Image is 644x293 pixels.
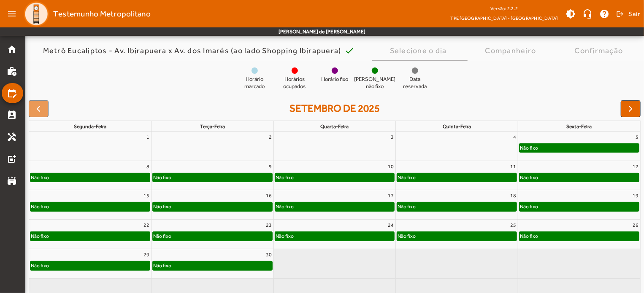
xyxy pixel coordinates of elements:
mat-icon: check [345,46,355,56]
span: Testemunho Metropolitano [53,7,151,21]
a: 18 de setembro de 2025 [509,190,518,201]
div: Não fixo [30,232,49,240]
td: 18 de setembro de 2025 [396,190,518,220]
a: quarta-feira [319,122,350,131]
div: Não fixo [153,261,172,270]
a: 1 de setembro de 2025 [145,132,151,142]
div: Metrô Eucaliptos - Av. Ibirapuera x Av. dos Imarés (ao lado Shopping Ibirapuera) [43,46,345,55]
mat-icon: edit_calendar [7,88,17,98]
span: [PERSON_NAME] não fixo [354,76,395,90]
td: 30 de setembro de 2025 [152,249,274,279]
td: 12 de setembro de 2025 [518,161,640,190]
a: Testemunho Metropolitano [20,1,151,27]
td: 9 de setembro de 2025 [152,161,274,190]
span: Horário fixo [321,76,348,83]
mat-icon: handyman [7,132,17,142]
div: Confirmação [575,46,627,55]
td: 3 de setembro de 2025 [273,132,396,161]
td: 23 de setembro de 2025 [152,220,274,249]
span: Horário marcado [238,76,271,90]
td: 19 de setembro de 2025 [518,190,640,220]
a: 19 de setembro de 2025 [631,190,640,201]
a: segunda-feira [72,122,108,131]
a: 8 de setembro de 2025 [145,161,151,172]
td: 2 de setembro de 2025 [152,132,274,161]
span: Horários ocupados [278,76,311,90]
div: Não fixo [153,173,172,182]
td: 24 de setembro de 2025 [273,220,396,249]
button: Sair [615,8,641,20]
a: 11 de setembro de 2025 [509,161,518,172]
td: 26 de setembro de 2025 [518,220,640,249]
a: 2 de setembro de 2025 [267,132,273,142]
a: quinta-feira [441,122,473,131]
h2: setembro de 2025 [290,102,380,115]
a: 12 de setembro de 2025 [631,161,640,172]
span: TPE [GEOGRAPHIC_DATA] - [GEOGRAPHIC_DATA] [451,14,558,22]
mat-icon: perm_contact_calendar [7,110,17,120]
mat-icon: stadium [7,176,17,186]
mat-icon: menu [3,5,20,22]
td: 25 de setembro de 2025 [396,220,518,249]
a: 22 de setembro de 2025 [142,220,151,231]
div: Não fixo [520,173,538,182]
td: 4 de setembro de 2025 [396,132,518,161]
td: 11 de setembro de 2025 [396,161,518,190]
div: Companheiro [485,46,540,55]
div: Não fixo [30,261,49,270]
a: 9 de setembro de 2025 [267,161,273,172]
a: 15 de setembro de 2025 [142,190,151,201]
td: 8 de setembro de 2025 [29,161,152,190]
div: Não fixo [275,202,294,211]
div: Não fixo [30,173,49,182]
div: Não fixo [397,232,416,240]
mat-icon: home [7,44,17,54]
a: 30 de setembro de 2025 [264,249,273,260]
td: 5 de setembro de 2025 [518,132,640,161]
td: 1 de setembro de 2025 [29,132,152,161]
span: Sair [628,7,641,21]
td: 17 de setembro de 2025 [273,190,396,220]
td: 15 de setembro de 2025 [29,190,152,220]
div: Não fixo [153,232,172,240]
td: 16 de setembro de 2025 [152,190,274,220]
div: Não fixo [520,144,538,152]
img: Logo TPE [24,1,49,27]
td: 10 de setembro de 2025 [273,161,396,190]
div: Não fixo [520,232,538,240]
td: 29 de setembro de 2025 [29,249,152,279]
a: sexta-feira [565,122,593,131]
a: 24 de setembro de 2025 [386,220,395,231]
a: 17 de setembro de 2025 [386,190,395,201]
div: Não fixo [397,173,416,182]
a: 10 de setembro de 2025 [386,161,395,172]
a: 29 de setembro de 2025 [142,249,151,260]
div: Versão: 2.2.2 [451,3,558,14]
div: Não fixo [520,202,538,211]
div: Não fixo [275,232,294,240]
a: terça-feira [198,122,227,131]
a: 23 de setembro de 2025 [264,220,273,231]
a: 4 de setembro de 2025 [511,132,518,142]
td: 22 de setembro de 2025 [29,220,152,249]
a: 5 de setembro de 2025 [634,132,640,142]
span: Data reservada [398,76,432,90]
div: Não fixo [397,202,416,211]
a: 3 de setembro de 2025 [389,132,395,142]
mat-icon: work_history [7,66,17,76]
div: Não fixo [153,202,172,211]
a: 16 de setembro de 2025 [264,190,273,201]
div: Não fixo [30,202,49,211]
div: Selecione o dia [390,46,450,55]
mat-icon: post_add [7,154,17,164]
a: 25 de setembro de 2025 [509,220,518,231]
a: 26 de setembro de 2025 [631,220,640,231]
div: Não fixo [275,173,294,182]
